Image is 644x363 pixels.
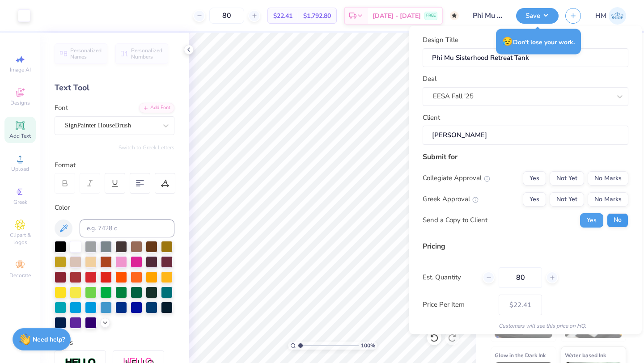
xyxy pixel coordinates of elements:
[55,103,68,113] label: Font
[80,219,174,237] input: e.g. 7428 c
[55,338,174,348] div: Styles
[10,66,31,73] span: Image AI
[209,8,244,24] input: – –
[609,7,626,25] img: Heldana Mekebeb
[139,103,174,113] div: Add Font
[9,132,31,139] span: Add Text
[11,165,29,173] span: Upload
[588,192,628,206] button: No Marks
[423,126,628,145] input: e.g. Ethan Linker
[423,74,436,84] label: Deal
[361,342,375,350] span: 100 %
[495,350,546,360] span: Glow in the Dark Ink
[516,8,559,24] button: Save
[423,112,440,122] label: Client
[423,35,458,45] label: Design Title
[13,198,27,206] span: Greek
[466,7,509,25] input: Untitled Design
[595,7,626,25] a: HM
[580,213,603,227] button: Yes
[303,11,331,21] span: $1,792.80
[4,232,36,246] span: Clipart & logos
[373,11,421,21] span: [DATE] - [DATE]
[10,99,30,106] span: Designs
[502,36,513,47] span: 😥
[423,321,628,329] div: Customers will see this price on HQ.
[550,192,584,206] button: Not Yet
[565,350,606,360] span: Water based Ink
[55,160,175,170] div: Format
[607,213,628,227] button: No
[70,47,102,60] span: Personalized Names
[131,47,163,60] span: Personalized Numbers
[33,335,65,344] strong: Need help?
[423,300,492,310] label: Price Per Item
[9,272,31,279] span: Decorate
[423,151,628,162] div: Submit for
[523,171,546,185] button: Yes
[423,173,490,183] div: Collegiate Approval
[119,144,174,151] button: Switch to Greek Letters
[273,11,292,21] span: $22.41
[423,194,479,204] div: Greek Approval
[595,11,606,21] span: HM
[523,192,546,206] button: Yes
[423,272,476,283] label: Est. Quantity
[55,82,174,94] div: Text Tool
[499,267,542,287] input: – –
[496,29,581,55] div: Don’t lose your work.
[550,171,584,185] button: Not Yet
[423,215,487,225] div: Send a Copy to Client
[588,171,628,185] button: No Marks
[55,203,174,213] div: Color
[426,13,436,19] span: FREE
[423,241,628,251] div: Pricing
